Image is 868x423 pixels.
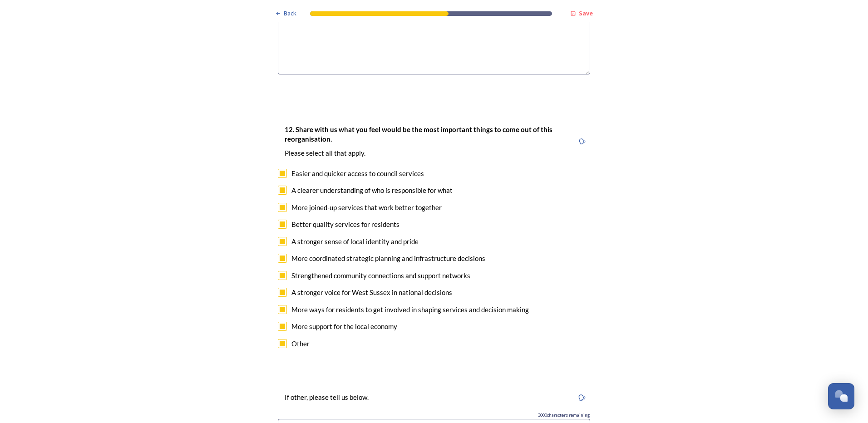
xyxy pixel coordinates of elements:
p: If other, please tell us below. [285,393,369,402]
div: Other [291,339,310,349]
div: More coordinated strategic planning and infrastructure decisions [291,253,485,264]
p: Please select all that apply. [285,148,567,158]
div: More joined-up services that work better together [291,202,442,213]
span: 3000 characters remaining [538,412,590,418]
div: A clearer understanding of who is responsible for what [291,185,453,196]
div: Strengthened community connections and support networks [291,271,470,281]
span: Back [284,9,296,18]
div: A stronger voice for West Sussex in national decisions [291,287,452,298]
div: A stronger sense of local identity and pride [291,236,419,247]
div: More ways for residents to get involved in shaping services and decision making [291,305,529,315]
strong: Save [579,9,593,17]
strong: 12. Share with us what you feel would be the most important things to come out of this reorganisa... [285,125,554,143]
div: Better quality services for residents [291,219,399,230]
div: Easier and quicker access to council services [291,168,424,179]
button: Open Chat [828,383,854,409]
div: More support for the local economy [291,321,397,332]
